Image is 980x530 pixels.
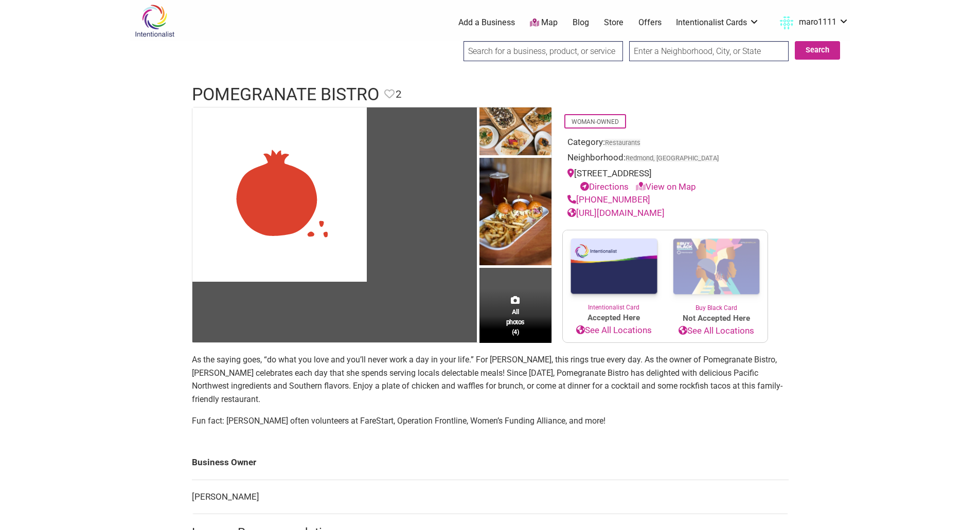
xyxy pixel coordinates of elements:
input: Enter a Neighborhood, City, or State [629,41,789,61]
p: As the saying goes, “do what you love and you’ll never work a day in your life.” For [PERSON_NAME... [192,353,789,406]
a: Buy Black Card [665,230,768,313]
a: Offers [638,17,662,28]
a: Intentionalist Card [563,230,665,312]
a: Directions [580,181,629,192]
div: [STREET_ADDRESS] [567,167,763,193]
a: [URL][DOMAIN_NAME] [567,208,665,218]
a: Store [604,17,623,28]
a: Woman-Owned [572,118,619,125]
span: Not Accepted Here [665,313,768,324]
button: Search [795,41,840,60]
a: Restaurants [605,139,640,147]
a: Intentionalist Cards [676,17,759,28]
a: Map [530,17,558,29]
span: All photos (4) [506,307,525,336]
i: Favorite [384,89,395,99]
td: [PERSON_NAME] [192,480,789,514]
a: Blog [573,17,589,28]
p: Fun fact: [PERSON_NAME] often volunteers at FareStart, Operation Frontline, Women’s Funding Allia... [192,414,789,428]
a: View on Map [636,181,696,192]
td: Business Owner [192,446,789,480]
span: 2 [396,86,401,102]
span: Accepted Here [563,312,665,324]
span: Redmond, [GEOGRAPHIC_DATA] [626,155,719,162]
h1: Pomegranate Bistro [192,82,379,107]
a: Add a Business [458,17,515,28]
div: Category: [567,136,763,152]
img: Intentionalist [130,4,179,38]
a: See All Locations [563,324,665,337]
div: Neighborhood: [567,151,763,167]
input: Search for a business, product, or service [464,41,623,61]
img: Buy Black Card [665,230,768,303]
a: maro1111 [774,13,849,32]
a: [PHONE_NUMBER] [567,194,650,205]
a: See All Locations [665,324,768,338]
img: Intentionalist Card [563,230,665,303]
